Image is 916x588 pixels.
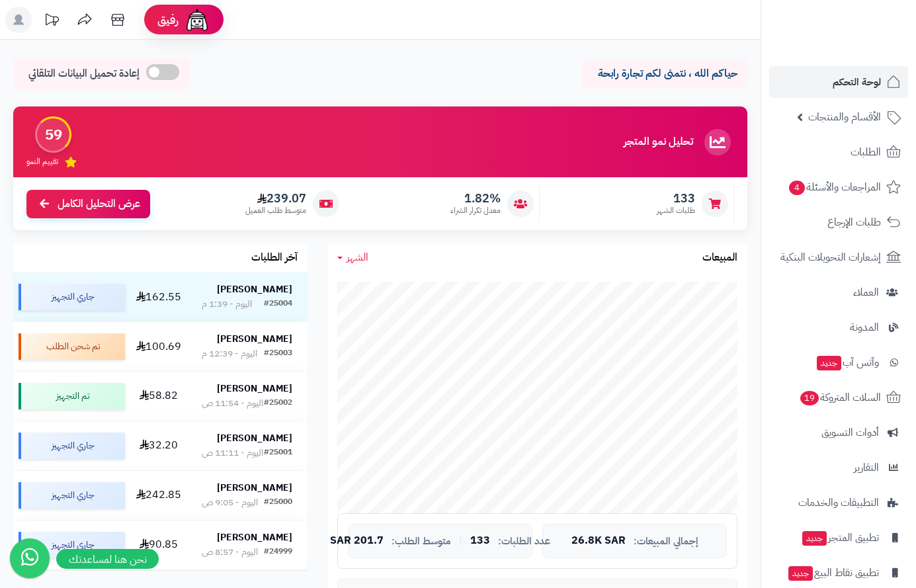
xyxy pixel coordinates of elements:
span: المراجعات والأسئلة [788,178,881,196]
a: المراجعات والأسئلة4 [769,171,908,203]
span: 201.7 SAR [330,535,384,547]
a: الطلبات [769,136,908,168]
div: تم التجهيز [19,383,125,409]
a: المدونة [769,312,908,343]
strong: [PERSON_NAME] [217,530,292,544]
span: التقارير [854,458,879,477]
div: #25001 [264,446,292,460]
span: تطبيق المتجر [801,528,879,547]
span: طلبات الإرجاع [827,213,881,231]
strong: [PERSON_NAME] [217,382,292,396]
span: إعادة تحميل البيانات التلقائي [28,66,140,81]
div: #24999 [264,546,292,559]
h3: المبيعات [702,252,737,264]
img: logo-2.png [826,30,903,58]
span: تقييم النمو [26,156,58,167]
div: #25000 [264,496,292,509]
div: جاري التجهيز [19,532,125,558]
span: عرض التحليل الكامل [58,196,140,212]
div: اليوم - 11:54 ص [202,397,263,410]
span: جديد [788,566,813,581]
span: إشعارات التحويلات البنكية [780,248,881,267]
a: إشعارات التحويلات البنكية [769,241,908,273]
span: أدوات التسويق [821,423,879,442]
span: طلبات الشهر [657,205,695,216]
span: 19 [800,391,819,406]
a: التطبيقات والخدمات [769,487,908,519]
td: 90.85 [130,521,187,569]
a: تحديثات المنصة [35,7,68,36]
a: لوحة التحكم [769,66,908,98]
span: لوحة التحكم [833,73,881,91]
div: #25002 [264,397,292,410]
td: 100.69 [130,322,187,371]
a: تطبيق المتجرجديد [769,522,908,554]
span: العملاء [853,283,879,302]
span: 239.07 [245,191,306,206]
div: اليوم - 8:57 ص [202,546,258,559]
img: ai-face.png [184,7,210,33]
span: 133 [470,535,490,547]
span: 26.8K SAR [571,535,626,547]
h3: تحليل نمو المتجر [624,136,693,148]
div: اليوم - 12:39 م [202,347,257,360]
span: تطبيق نقاط البيع [787,564,879,582]
a: التقارير [769,452,908,483]
span: السلات المتروكة [799,388,881,407]
span: متوسط الطلب: [392,536,451,547]
span: 1.82% [450,191,501,206]
td: 58.82 [130,372,187,421]
a: وآتس آبجديد [769,347,908,378]
span: المدونة [850,318,879,337]
span: معدل تكرار الشراء [450,205,501,216]
strong: [PERSON_NAME] [217,431,292,445]
strong: [PERSON_NAME] [217,481,292,495]
span: التطبيقات والخدمات [798,493,879,512]
span: وآتس آب [815,353,879,372]
div: جاري التجهيز [19,284,125,310]
div: جاري التجهيز [19,433,125,459]
div: اليوم - 9:05 ص [202,496,258,509]
td: 242.85 [130,471,187,520]
div: اليوم - 1:39 م [202,298,252,311]
strong: [PERSON_NAME] [217,282,292,296]
h3: آخر الطلبات [251,252,298,264]
span: متوسط طلب العميل [245,205,306,216]
td: 162.55 [130,273,187,321]
a: أدوات التسويق [769,417,908,448]
div: تم شحن الطلب [19,333,125,360]
span: الشهر [347,249,368,265]
strong: [PERSON_NAME] [217,332,292,346]
span: | [459,536,462,546]
span: إجمالي المبيعات: [634,536,698,547]
span: 133 [657,191,695,206]
a: عرض التحليل الكامل [26,190,150,218]
span: عدد الطلبات: [498,536,550,547]
a: السلات المتروكة19 [769,382,908,413]
a: العملاء [769,276,908,308]
div: #25004 [264,298,292,311]
p: حياكم الله ، نتمنى لكم تجارة رابحة [592,66,737,81]
td: 32.20 [130,421,187,470]
div: اليوم - 11:11 ص [202,446,263,460]
a: الشهر [337,250,368,265]
span: جديد [802,531,827,546]
div: #25003 [264,347,292,360]
span: جديد [817,356,841,370]
span: الطلبات [851,143,881,161]
a: طلبات الإرجاع [769,206,908,238]
span: رفيق [157,12,179,28]
div: جاري التجهيز [19,482,125,509]
span: الأقسام والمنتجات [808,108,881,126]
span: 4 [789,181,806,196]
